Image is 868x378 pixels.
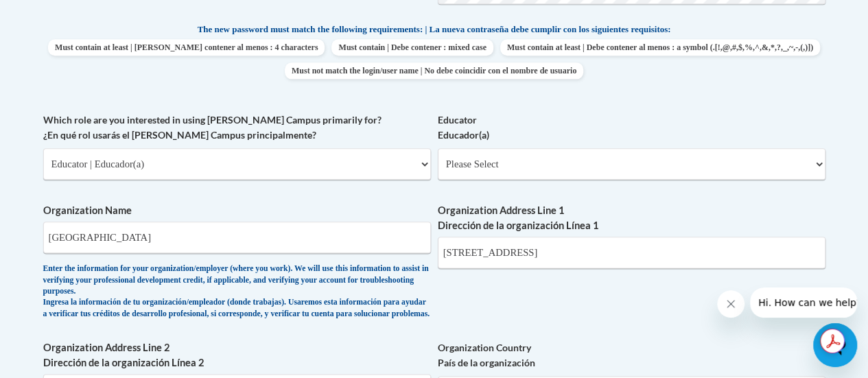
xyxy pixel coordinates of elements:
[750,287,857,318] iframe: Message from company
[198,23,671,36] span: The new password must match the following requirements: | La nueva contraseña debe cumplir con lo...
[438,113,825,143] label: Educator Educador(a)
[48,39,325,56] span: Must contain at least | [PERSON_NAME] contener al menos : 4 characters
[43,113,431,143] label: Which role are you interested in using [PERSON_NAME] Campus primarily for? ¿En qué rol usarás el ...
[438,340,825,370] label: Organization Country País de la organización
[43,203,431,218] label: Organization Name
[813,323,857,367] iframe: Button to launch messaging window
[717,290,744,318] iframe: Close message
[43,340,431,370] label: Organization Address Line 2 Dirección de la organización Línea 2
[438,237,825,268] input: Metadata input
[438,203,825,233] label: Organization Address Line 1 Dirección de la organización Línea 1
[43,263,431,320] div: Enter the information for your organization/employer (where you work). We will use this informati...
[43,222,431,253] input: Metadata input
[8,10,111,21] span: Hi. How can we help?
[331,39,493,56] span: Must contain | Debe contener : mixed case
[500,39,820,56] span: Must contain at least | Debe contener al menos : a symbol (.[!,@,#,$,%,^,&,*,?,_,~,-,(,)])
[285,62,583,79] span: Must not match the login/user name | No debe coincidir con el nombre de usuario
